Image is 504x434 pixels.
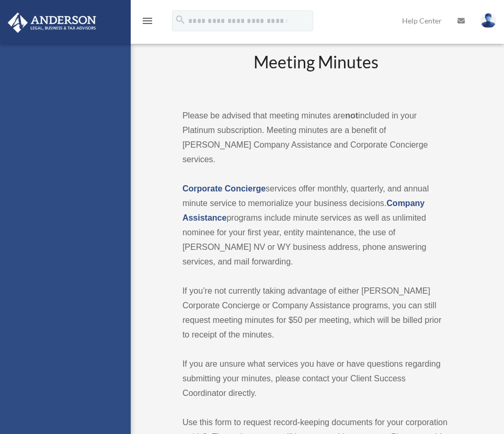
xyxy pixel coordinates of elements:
p: services offer monthly, quarterly, and annual minute service to memorialize your business decisio... [182,182,450,269]
p: If you are unsure what services you have or have questions regarding submitting your minutes, ple... [182,357,450,401]
strong: not [345,111,358,120]
h2: Meeting Minutes [182,51,450,94]
img: User Pic [480,13,496,28]
a: menu [141,18,154,27]
p: If you’re not currently taking advantage of either [PERSON_NAME] Corporate Concierge or Company A... [182,284,450,342]
img: Anderson Advisors Platinum Portal [5,13,99,33]
p: Please be advised that meeting minutes are included in your Platinum subscription. Meeting minute... [182,108,450,167]
a: Corporate Concierge [182,184,266,193]
i: menu [141,15,154,27]
i: search [175,14,186,26]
